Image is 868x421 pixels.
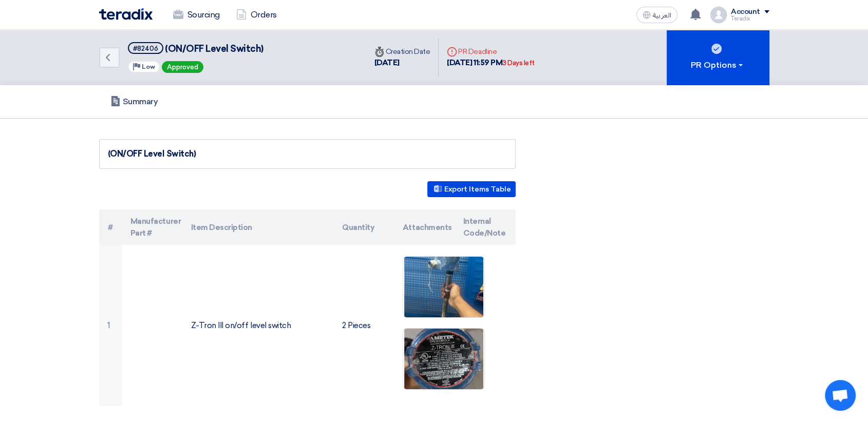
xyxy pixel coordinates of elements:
[374,57,430,69] div: [DATE]
[447,46,535,57] div: PR Deadline
[122,209,183,245] th: Manufacturer Part #
[825,380,856,411] div: Open chat
[108,148,507,160] div: (ON/OFF Level Switch)
[110,97,158,107] h5: Summary
[99,245,122,406] td: 1
[228,4,285,26] a: Orders
[403,216,484,358] img: WhatsApp_Image__at_bbf_1759398289372.jpg
[427,181,516,197] button: Export Items Table
[455,209,516,245] th: Internal Code/Note
[99,209,122,245] th: #
[183,209,334,245] th: Item Description
[99,85,169,118] a: Summary
[394,209,455,245] th: Attachments
[165,4,228,26] a: Sourcing
[710,7,727,23] img: profile_test.png
[133,45,158,52] div: #82406
[183,245,334,406] td: Z-Tron III on/off level switch
[165,43,263,54] span: (ON/OFF Level Switch)
[99,8,153,20] img: Teradix logo
[167,63,198,71] span: Approved
[691,59,745,71] div: PR Options
[142,63,155,70] span: Low
[447,57,535,69] div: [DATE] 11:59 PM
[731,16,769,22] div: Teradix
[636,7,677,23] button: العربية
[731,8,760,16] div: Account
[334,209,394,245] th: Quantity
[334,245,394,406] td: 2 Pieces
[667,30,769,85] button: PR Options
[403,320,484,397] img: Level_Switch_1759398290600.png
[653,12,671,19] span: العربية
[502,58,535,68] div: 3 Days left
[374,46,430,57] div: Creation Date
